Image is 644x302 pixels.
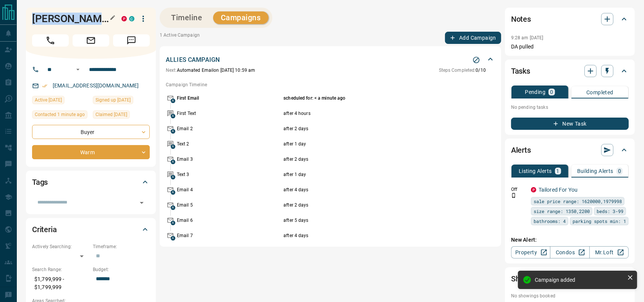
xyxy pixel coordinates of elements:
div: Sun Aug 10 2025 [93,110,150,121]
a: Property [511,246,550,258]
p: Email 6 [177,217,282,224]
h2: Tags [32,176,48,188]
div: Tue Aug 12 2025 [32,110,89,121]
p: after 4 days [283,186,458,193]
span: bathrooms: 4 [534,217,566,225]
span: size range: 1350,2200 [534,207,590,215]
span: Message [113,34,150,47]
span: A [171,114,175,118]
span: Next: [166,68,177,73]
div: Tasks [511,62,629,80]
p: DA pulled [511,43,629,51]
div: Warm [32,145,150,159]
span: A [171,175,175,179]
p: after 4 days [283,232,458,239]
a: Tailored For You [539,187,578,193]
div: property.ca [121,16,127,21]
p: First Text [177,110,282,117]
p: 9:28 am [DATE] [511,35,544,40]
button: Stop Campaign [471,54,482,66]
p: after 4 hours [283,110,458,117]
p: New Alert: [511,236,629,244]
p: Automated Email on [DATE] 10:59 am [166,67,255,74]
p: Building Alerts [577,168,613,174]
span: Claimed [DATE] [95,111,127,118]
span: Steps Completed: [439,68,476,73]
h2: Showings [511,273,544,285]
p: after 2 days [283,202,458,208]
span: Email [73,34,109,47]
span: parking spots min: 1 [573,217,626,225]
p: Off [511,186,526,193]
div: Showings [511,270,629,288]
h2: Notes [511,13,531,25]
p: after 5 days [283,217,458,224]
p: Text 2 [177,141,282,147]
p: Email 7 [177,232,282,239]
span: A [171,129,175,134]
a: [EMAIL_ADDRESS][DOMAIN_NAME] [53,82,139,89]
p: after 1 day [283,141,458,147]
p: Listing Alerts [519,168,552,174]
span: Active [DATE] [35,96,62,104]
p: Pending [525,89,545,95]
p: Email 2 [177,125,282,132]
div: Thu Sep 01 2016 [93,96,150,107]
div: condos.ca [129,16,134,21]
p: Campaign Timeline [166,81,495,88]
div: property.ca [531,187,536,192]
p: First Email [177,95,282,102]
div: Buyer [32,125,150,139]
button: Open [73,65,83,74]
p: after 1 day [283,171,458,178]
p: after 2 days [283,125,458,132]
p: Text 3 [177,171,282,178]
svg: Email Verified [42,83,47,89]
div: Sun Aug 10 2025 [32,96,89,107]
span: beds: 3-99 [597,207,623,215]
button: Add Campaign [445,32,501,44]
p: Timeframe: [93,243,150,250]
p: ALLIES CAMPAIGN [166,55,220,65]
div: ALLIES CAMPAIGNStop CampaignNext:Automated Emailon [DATE] 10:59 amSteps Completed:0/10 [166,54,495,75]
p: 1 [557,168,560,174]
h2: Tasks [511,65,530,77]
p: Search Range: [32,266,89,273]
p: $1,799,999 - $1,799,999 [32,273,89,294]
div: Notes [511,10,629,28]
p: No showings booked [511,292,629,299]
p: Email 4 [177,186,282,193]
p: No pending tasks [511,102,629,113]
button: New Task [511,118,629,130]
span: A [171,160,175,164]
p: after 2 days [283,156,458,163]
a: Condos [550,246,589,258]
p: scheduled for: < a minute ago [283,95,458,102]
p: 0 [618,168,621,174]
button: Timeline [163,11,210,24]
p: Email 5 [177,202,282,208]
span: A [171,221,175,225]
p: Email 3 [177,156,282,163]
span: sale price range: 1620000,1979998 [534,197,622,205]
p: 1 Active Campaign [160,32,200,44]
h2: Criteria [32,223,57,236]
div: Campaign added [535,277,624,283]
p: Actively Searching: [32,243,89,250]
div: Alerts [511,141,629,159]
p: Completed [586,90,613,95]
p: Budget: [93,266,150,273]
span: A [171,144,175,149]
svg: Push Notification Only [511,193,516,198]
button: Campaigns [213,11,269,24]
span: Signed up [DATE] [95,96,131,104]
span: A [171,236,175,241]
a: Mr.Loft [589,246,629,258]
span: A [171,99,175,103]
h1: [PERSON_NAME] [32,13,110,25]
span: A [171,205,175,210]
span: Call [32,34,69,47]
p: 0 / 10 [439,67,486,74]
div: Tags [32,173,150,191]
button: Open [136,197,147,208]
